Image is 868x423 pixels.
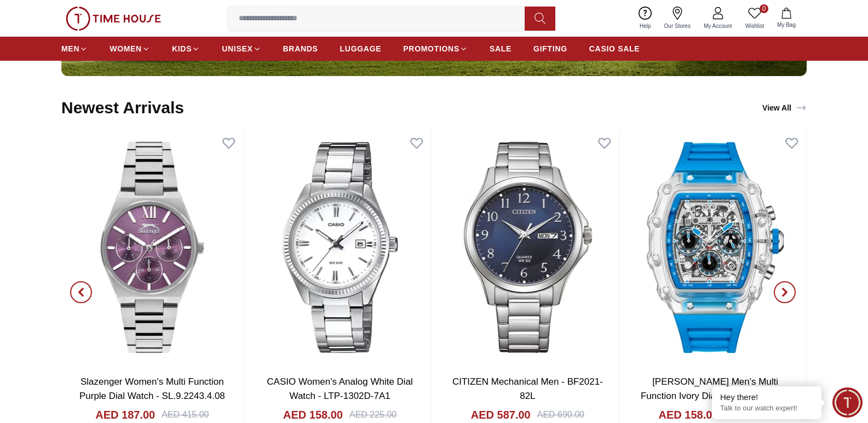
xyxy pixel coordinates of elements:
a: Slazenger Women's Multi Function Purple Dial Watch - SL.9.2243.4.08 [79,376,225,401]
a: CITIZEN Mechanical Men - BF2021-82L [452,376,603,401]
a: PROMOTIONS [403,39,468,59]
img: ... [66,7,161,31]
button: My Bag [771,5,802,31]
a: WOMEN [110,39,150,59]
span: PROMOTIONS [403,43,459,54]
a: SALE [490,39,511,59]
span: Wishlist [741,22,768,30]
a: Help [633,4,658,32]
a: CASIO SALE [589,39,640,59]
h2: Newest Arrivals [61,98,184,118]
h4: AED 158.00 [283,407,343,422]
span: 0 [760,4,768,13]
a: MEN [61,39,88,59]
a: LUGGAGE [340,39,382,59]
span: LUGGAGE [340,43,382,54]
h4: AED 158.00 [659,407,718,422]
a: UNISEX [222,39,261,59]
div: AED 415.00 [162,408,209,421]
span: Help [635,22,656,30]
span: SALE [490,43,511,54]
a: Our Stores [658,4,697,32]
span: WOMEN [110,43,142,54]
img: Kenneth Scott Men's Multi Function Ivory Dial Watch - K25103-ZSLI [624,129,806,366]
span: KIDS [172,43,192,54]
span: My Bag [773,21,800,29]
span: Our Stores [660,22,695,30]
h4: AED 587.00 [471,407,531,422]
span: UNISEX [222,43,252,54]
a: BRANDS [283,39,318,59]
span: GIFTING [533,43,567,54]
p: Talk to our watch expert! [720,404,813,413]
a: 0Wishlist [739,4,771,32]
a: CASIO Women's Analog White Dial Watch - LTP-1302D-7A1 [267,376,413,401]
h4: AED 187.00 [95,407,155,422]
img: CASIO Women's Analog White Dial Watch - LTP-1302D-7A1 [249,129,431,366]
div: AED 690.00 [537,408,584,421]
a: [PERSON_NAME] Men's Multi Function Ivory Dial Watch - K25103-ZSLI [641,376,799,415]
span: CASIO SALE [589,43,640,54]
a: GIFTING [533,39,567,59]
span: MEN [61,43,79,54]
div: Chat Widget [832,387,863,418]
div: Hey there! [720,392,813,403]
img: Slazenger Women's Multi Function Purple Dial Watch - SL.9.2243.4.08 [61,129,243,366]
span: BRANDS [283,43,318,54]
img: CITIZEN Mechanical Men - BF2021-82L [437,129,619,366]
a: KIDS [172,39,200,59]
a: View All [760,100,809,115]
div: AED 225.00 [349,408,396,421]
span: My Account [699,22,737,30]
